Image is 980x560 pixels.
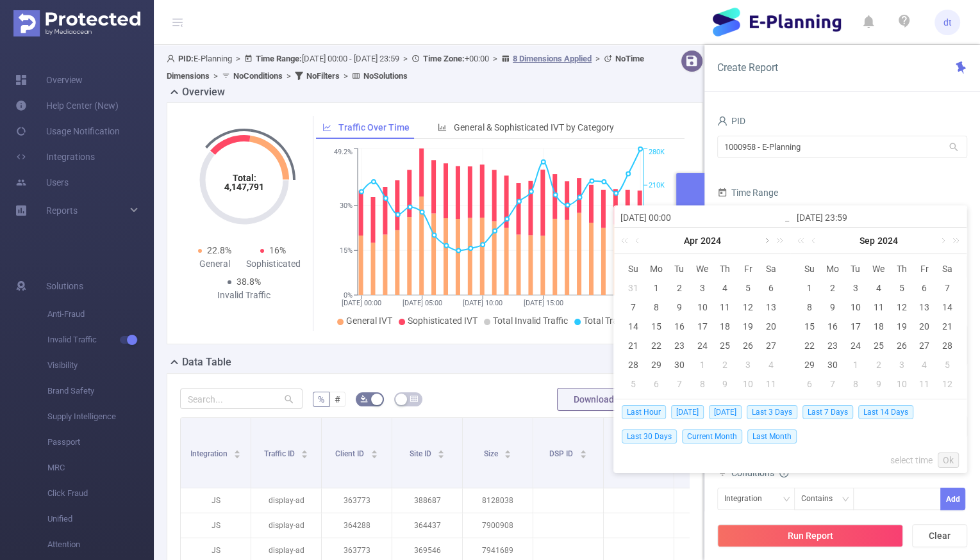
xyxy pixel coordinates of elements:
[668,355,691,374] td: April 30, 2024
[713,336,736,355] td: April 25, 2024
[797,210,960,225] input: End date
[763,376,779,392] div: 11
[783,495,790,504] i: icon: down
[672,376,687,392] div: 7
[893,376,909,392] div: 10
[622,355,645,374] td: April 28, 2024
[760,298,783,317] td: April 13, 2024
[893,319,909,334] div: 19
[760,317,783,336] td: April 20, 2024
[691,355,714,374] td: May 1, 2024
[802,338,817,353] div: 22
[760,228,772,253] a: Next month (PageDown)
[890,336,913,355] td: September 26, 2024
[713,259,736,278] th: Thu
[736,263,760,275] span: Fr
[182,355,231,370] h2: Data Table
[842,495,849,504] i: icon: down
[47,327,154,353] span: Invalid Traffic
[940,280,955,296] div: 7
[454,122,614,132] span: General & Sophisticated IVT by Category
[334,148,353,157] tspan: 49.2%
[798,374,821,394] td: October 6, 2024
[622,336,645,355] td: April 21, 2024
[867,355,890,374] td: October 2, 2024
[717,116,727,126] i: icon: user
[15,144,95,170] a: Integrations
[649,376,664,392] div: 6
[825,376,840,392] div: 7
[760,278,783,298] td: April 6, 2024
[867,317,890,336] td: September 18, 2024
[848,357,863,372] div: 1
[626,300,641,315] div: 7
[870,357,886,372] div: 2
[182,84,225,100] h2: Overview
[913,317,936,336] td: September 20, 2024
[672,338,687,353] div: 23
[867,336,890,355] td: September 25, 2024
[940,300,955,315] div: 14
[802,357,817,372] div: 29
[717,116,745,126] span: PID
[668,298,691,317] td: April 9, 2024
[867,259,890,278] th: Wed
[736,317,760,336] td: April 19, 2024
[890,355,913,374] td: October 3, 2024
[47,378,154,404] span: Brand Safety
[760,259,783,278] th: Sat
[844,336,867,355] td: September 24, 2024
[463,299,502,307] tspan: [DATE] 10:00
[844,298,867,317] td: September 10, 2024
[913,278,936,298] td: September 6, 2024
[438,123,447,132] i: icon: bar-chart
[15,93,119,118] a: Help Center (New)
[736,355,760,374] td: May 3, 2024
[940,319,955,334] div: 21
[940,488,965,510] button: Add
[945,228,962,253] a: Next year (Control + right)
[821,355,844,374] td: September 30, 2024
[645,263,668,275] span: Mo
[769,228,786,253] a: Next year (Control + right)
[913,355,936,374] td: October 4, 2024
[185,257,244,271] div: General
[13,10,140,36] img: Protected Media
[844,278,867,298] td: September 3, 2024
[713,374,736,394] td: May 9, 2024
[717,300,733,315] div: 11
[592,54,604,63] span: >
[798,278,821,298] td: September 1, 2024
[626,319,641,334] div: 14
[167,54,178,63] i: icon: user
[672,319,687,334] div: 16
[870,338,886,353] div: 25
[936,317,959,336] td: September 21, 2024
[798,336,821,355] td: September 22, 2024
[340,202,353,211] tspan: 30%
[306,71,340,81] b: No Filters
[622,429,677,444] span: Last 30 Days
[649,357,664,372] div: 29
[740,280,756,296] div: 5
[645,278,668,298] td: April 1, 2024
[649,148,665,157] tspan: 280K
[763,300,779,315] div: 13
[913,374,936,394] td: October 11, 2024
[760,263,783,275] span: Sa
[821,263,844,275] span: Mo
[363,71,408,81] b: No Solutions
[940,357,955,372] div: 5
[557,388,649,411] button: Download PDF
[493,316,568,326] span: Total Invalid Traffic
[936,259,959,278] th: Sat
[717,61,778,74] span: Create Report
[858,228,876,253] a: Sep
[622,298,645,317] td: April 7, 2024
[821,278,844,298] td: September 2, 2024
[821,298,844,317] td: September 9, 2024
[798,259,821,278] th: Sun
[649,280,664,296] div: 1
[360,395,368,403] i: icon: bg-colors
[717,376,733,392] div: 9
